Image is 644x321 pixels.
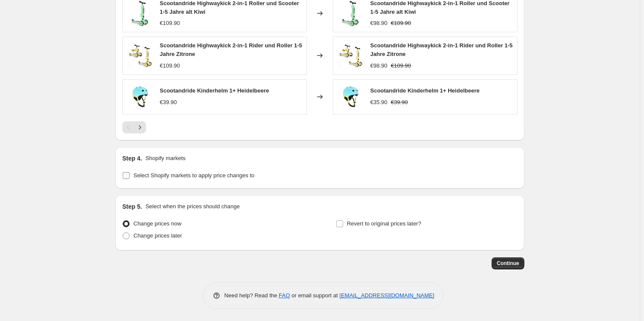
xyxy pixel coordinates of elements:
div: €109.90 [160,19,180,28]
button: Next [134,121,146,133]
img: 928815_80x.jpg [337,0,363,26]
strike: €109.90 [391,62,411,70]
span: Scootandride Kinderhelm 1+ Heidelbeere [160,87,269,94]
a: [EMAIL_ADDRESS][DOMAIN_NAME] [340,292,434,299]
nav: Pagination [122,121,146,133]
span: Select Shopify markets to apply price changes to [133,172,254,179]
p: Select when the prices should change [146,202,240,211]
span: Change prices later [133,232,182,239]
div: €39.90 [160,98,177,107]
span: Scootandride Kinderhelm 1+ Heidelbeere [370,87,480,94]
span: Change prices now [133,220,181,227]
div: €98.90 [370,19,387,28]
span: Revert to original prices later? [347,220,421,227]
img: 928815_80x.jpg [127,0,153,26]
div: €98.90 [370,62,387,70]
strike: €39.90 [391,98,408,107]
img: 928813_80x.jpg [127,43,153,68]
div: €109.90 [160,62,180,70]
p: Shopify markets [146,154,186,163]
h2: Step 5. [122,202,142,211]
img: 928813_80x.jpg [337,43,363,68]
span: Scootandride Highwaykick 2-in-1 Rider und Roller 1-5 Jahre Zitrone [160,42,302,57]
a: FAQ [279,292,290,299]
img: 928811_80x.jpg [337,84,363,110]
span: Need help? Read the [224,292,279,299]
span: Continue [497,260,519,267]
span: Scootandride Highwaykick 2-in-1 Rider und Roller 1-5 Jahre Zitrone [370,42,513,57]
button: Continue [492,257,524,269]
span: or email support at [290,292,340,299]
h2: Step 4. [122,154,142,163]
img: 928811_80x.jpg [127,84,153,110]
div: €35.90 [370,98,387,107]
strike: €109.90 [391,19,411,28]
